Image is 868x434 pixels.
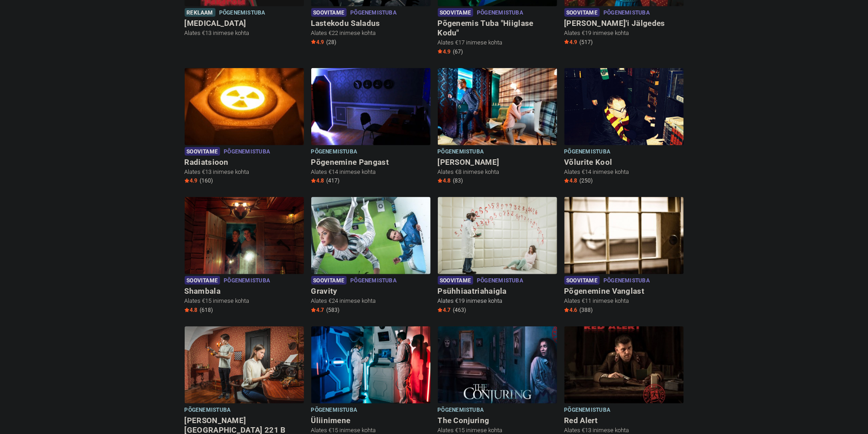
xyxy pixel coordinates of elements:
[350,8,397,18] span: Põgenemistuba
[311,68,431,187] a: Põgenemine Pangast Põgenemistuba Põgenemine Pangast Alates €14 inimese kohta Star4.8 (417)
[311,68,431,145] img: Põgenemine Pangast
[311,39,316,44] img: Star
[311,158,431,167] h6: Põgenemine Pangast
[580,39,593,46] span: (517)
[185,297,304,305] p: Alates €15 inimese kohta
[564,197,684,316] a: Põgenemine Vanglast Soovitame Põgenemistuba Põgenemine Vanglast Alates €11 inimese kohta Star4.6 ...
[438,416,557,425] h6: The Conjuring
[185,29,304,37] p: Alates €13 inimese kohta
[185,308,189,312] img: Star
[200,177,213,184] span: (160)
[564,168,684,176] p: Alates €14 inimese kohta
[438,168,557,176] p: Alates €8 inimese kohta
[438,49,442,54] img: Star
[564,276,600,285] span: Soovitame
[185,197,304,316] a: Shambala Soovitame Põgenemistuba Shambala Alates €15 inimese kohta Star4.8 (618)
[564,68,684,187] a: Võlurite Kool Põgenemistuba Võlurite Kool Alates €14 inimese kohta Star4.8 (250)
[185,68,304,145] img: Radiatsioon
[311,8,347,17] span: Soovitame
[311,308,316,312] img: Star
[185,168,304,176] p: Alates €13 inimese kohta
[564,29,684,37] p: Alates €19 inimese kohta
[311,147,358,157] span: Põgenemistuba
[438,147,484,157] span: Põgenemistuba
[438,326,557,404] img: The Conjuring
[185,158,304,167] h6: Radiatsioon
[564,308,569,312] img: Star
[327,177,340,184] span: (417)
[311,197,431,316] a: Gravity Soovitame Põgenemistuba Gravity Alates €24 inimese kohta Star4.7 (583)
[438,197,557,274] img: Psühhiaatriahaigla
[564,147,611,157] span: Põgenemistuba
[438,68,557,145] img: Sherlock Holmes
[185,286,304,296] h6: Shambala
[311,276,347,285] span: Soovitame
[219,8,265,18] span: Põgenemistuba
[185,197,304,274] img: Shambala
[185,178,189,183] img: Star
[438,158,557,167] h6: [PERSON_NAME]
[311,177,324,184] span: 4.8
[564,405,611,415] span: Põgenemistuba
[350,276,397,286] span: Põgenemistuba
[185,177,198,184] span: 4.9
[311,19,431,28] h6: Lastekodu Saladus
[224,276,270,286] span: Põgenemistuba
[564,286,684,296] h6: Põgenemine Vanglast
[564,197,684,274] img: Põgenemine Vanglast
[580,306,593,314] span: (388)
[438,276,474,285] span: Soovitame
[564,8,600,17] span: Soovitame
[564,297,684,305] p: Alates €11 inimese kohta
[453,177,463,184] span: (83)
[185,19,304,28] h6: [MEDICAL_DATA]
[564,19,684,28] h6: [PERSON_NAME]'i Jälgedes
[311,29,431,37] p: Alates €22 inimese kohta
[185,306,198,314] span: 4.8
[438,306,451,314] span: 4.7
[311,286,431,296] h6: Gravity
[311,197,431,274] img: Gravity
[564,68,684,145] img: Võlurite Kool
[438,297,557,305] p: Alates €19 inimese kohta
[564,178,569,183] img: Star
[580,177,593,184] span: (250)
[438,178,442,183] img: Star
[438,197,557,316] a: Psühhiaatriahaigla Soovitame Põgenemistuba Psühhiaatriahaigla Alates €19 inimese kohta Star4.7 (463)
[185,405,231,415] span: Põgenemistuba
[327,39,337,46] span: (28)
[224,147,270,157] span: Põgenemistuba
[564,177,578,184] span: 4.8
[311,416,431,425] h6: Üliinimene
[564,306,578,314] span: 4.6
[564,39,569,44] img: Star
[438,177,451,184] span: 4.8
[311,39,324,46] span: 4.9
[311,326,431,404] img: Üliinimene
[453,306,466,314] span: (463)
[438,308,442,312] img: Star
[477,8,523,18] span: Põgenemistuba
[185,8,216,17] span: Reklaam
[327,306,340,314] span: (583)
[603,8,650,18] span: Põgenemistuba
[438,39,557,47] p: Alates €17 inimese kohta
[438,286,557,296] h6: Psühhiaatriahaigla
[564,416,684,425] h6: Red Alert
[438,19,557,38] h6: Põgenemis Tuba "Hiiglase Kodu"
[311,405,358,415] span: Põgenemistuba
[438,68,557,187] a: Sherlock Holmes Põgenemistuba [PERSON_NAME] Alates €8 inimese kohta Star4.8 (83)
[185,147,221,156] span: Soovitame
[311,306,324,314] span: 4.7
[200,306,213,314] span: (618)
[311,297,431,305] p: Alates €24 inimese kohta
[564,158,684,167] h6: Võlurite Kool
[564,39,578,46] span: 4.9
[185,68,304,187] a: Radiatsioon Soovitame Põgenemistuba Radiatsioon Alates €13 inimese kohta Star4.9 (160)
[477,276,523,286] span: Põgenemistuba
[185,326,304,404] img: Baker Street 221 B
[185,276,221,285] span: Soovitame
[564,326,684,404] img: Red Alert
[438,8,474,17] span: Soovitame
[453,48,463,55] span: (67)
